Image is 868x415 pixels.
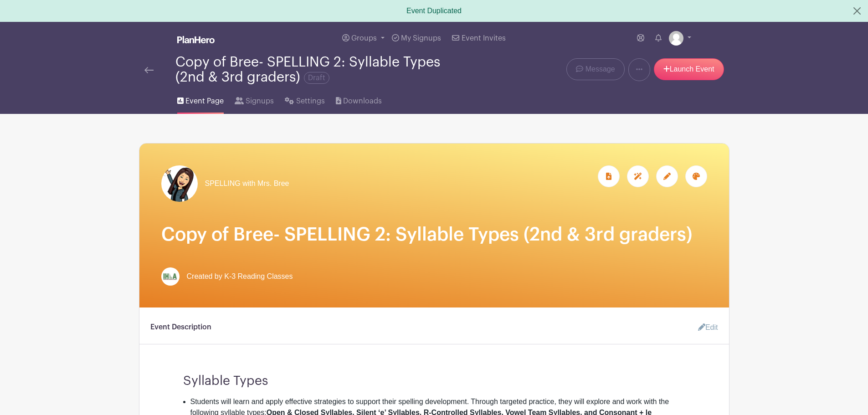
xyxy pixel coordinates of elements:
[339,22,388,55] a: Groups
[185,96,224,107] span: Event Page
[566,58,624,80] a: Message
[654,58,724,80] a: Launch Event
[235,85,274,114] a: Signups
[246,96,274,107] span: Signups
[161,165,289,202] a: SPELLING with Mrs. Bree
[187,271,293,282] span: Created by K-3 Reading Classes
[161,267,180,286] img: IHLA%20white%20logo_NEW.png
[343,96,382,107] span: Downloads
[183,366,685,389] h3: Syllable Types
[177,36,215,43] img: logo_white-6c42ec7e38ccf1d336a20a19083b03d10ae64f83f12c07503d8b9e83406b4c7d.svg
[175,55,471,85] div: Copy of Bree- SPELLING 2: Syllable Types (2nd & 3rd graders)
[462,35,506,42] span: Event Invites
[388,22,445,55] a: My Signups
[336,85,382,114] a: Downloads
[150,323,211,332] h6: Event Description
[586,64,615,75] span: Message
[669,31,683,46] img: default-ce2991bfa6775e67f084385cd625a349d9dcbb7a52a09fb2fda1e96e2d18dcdb.png
[296,96,325,107] span: Settings
[177,85,224,114] a: Event Page
[691,318,718,337] a: Edit
[448,22,509,55] a: Event Invites
[351,35,377,42] span: Groups
[161,165,198,202] img: Mrs%20Bree%20icon.png
[161,224,707,246] h1: Copy of Bree- SPELLING 2: Syllable Types (2nd & 3rd graders)
[285,85,324,114] a: Settings
[144,67,154,73] img: back-arrow-29a5d9b10d5bd6ae65dc969a981735edf675c4d7a1fe02e03b50dbd4ba3cdb55.svg
[401,35,441,42] span: My Signups
[205,178,289,189] span: SPELLING with Mrs. Bree
[304,72,329,84] span: Draft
